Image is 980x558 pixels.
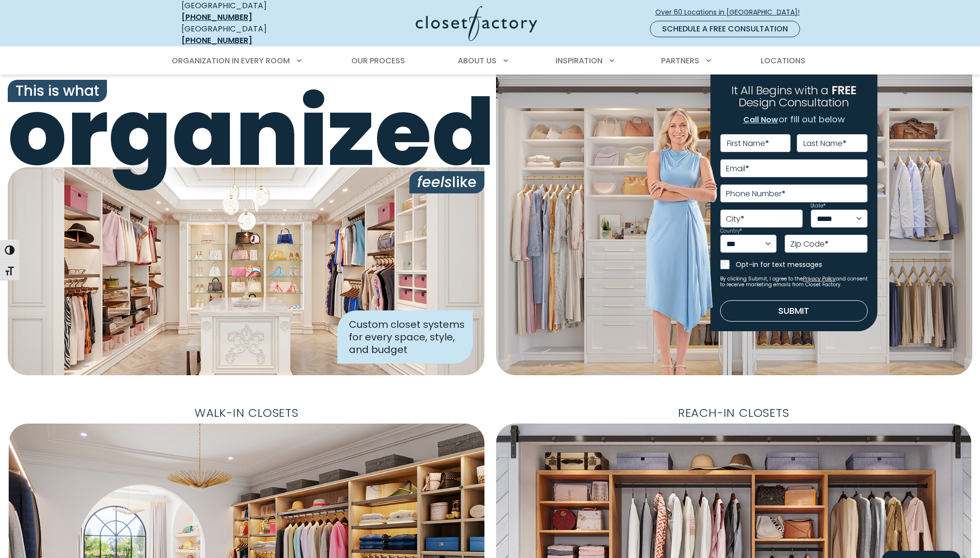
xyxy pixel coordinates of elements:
[409,171,484,193] span: like
[661,55,699,66] span: Partners
[761,55,805,66] span: Locations
[655,4,808,21] a: Over 60 Locations in [GEOGRAPHIC_DATA]!
[655,7,807,17] span: Over 60 Locations in [GEOGRAPHIC_DATA]!
[351,55,405,66] span: Our Process
[8,167,484,375] img: Closet Factory designed closet
[181,12,252,23] a: [PHONE_NUMBER]
[416,6,537,41] img: Closet Factory Logo
[172,55,290,66] span: Organization in Every Room
[181,23,322,46] div: [GEOGRAPHIC_DATA]
[670,402,797,424] span: Reach-In Closets
[337,310,473,364] div: Custom closet systems for every space, style, and budget
[8,87,484,179] span: organized
[650,21,800,37] a: Schedule a Free Consultation
[556,55,603,66] span: Inspiration
[458,55,497,66] span: About Us
[417,172,452,192] i: feels
[165,47,815,74] nav: Primary Menu
[181,35,252,46] a: [PHONE_NUMBER]
[187,402,306,424] span: Walk-In Closets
